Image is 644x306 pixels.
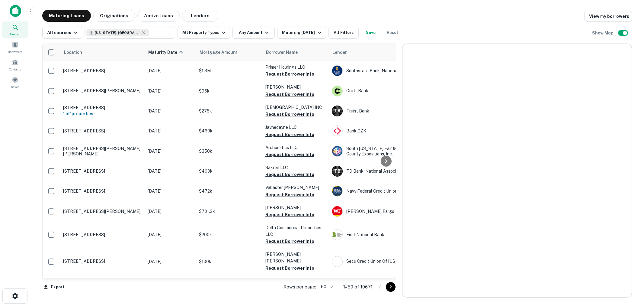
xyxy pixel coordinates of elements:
span: Borrower Name [266,49,298,56]
span: Saved [11,84,20,89]
button: Maturing Loans [42,10,91,22]
img: picture [332,206,342,216]
a: Search [2,21,28,38]
span: [US_STATE], [GEOGRAPHIC_DATA] [95,30,140,35]
p: $1.3M [199,67,259,74]
p: [STREET_ADDRESS] [63,68,142,73]
div: Secu Credit Union Of [US_STATE], INC [332,256,422,267]
th: Maturity Date [145,44,196,61]
th: Location [60,44,145,61]
button: Export [42,282,66,291]
img: picture [332,256,342,267]
span: Contacts [9,67,21,72]
a: Borrowers [2,39,28,55]
img: picture [332,86,342,96]
button: Request Borrower Info [265,151,314,158]
iframe: Chat Widget [614,258,644,287]
button: Request Borrower Info [265,171,314,178]
p: T B [334,168,340,174]
p: [DATE] [148,188,193,194]
p: $200k [199,231,259,238]
p: [PERSON_NAME] [PERSON_NAME] [265,251,326,264]
h6: Show Map [592,30,614,36]
p: Archoustics LLC [265,144,326,151]
p: [DATE] [148,231,193,238]
div: Maturing [DATE] [282,29,323,36]
p: [STREET_ADDRESS] [63,259,142,264]
th: Borrower Name [262,44,329,61]
p: Vallaster [PERSON_NAME] [265,184,326,191]
p: [DATE] [148,148,193,155]
p: Sakron LLC [265,164,326,171]
span: Lender [332,49,347,56]
p: [STREET_ADDRESS][PERSON_NAME] [63,209,142,214]
button: All sources [42,27,82,39]
p: [DATE] [148,67,193,74]
div: TD Bank, National Association [332,166,422,177]
th: Mortgage Amount [196,44,262,61]
img: picture [332,229,342,240]
p: [STREET_ADDRESS] [63,188,142,194]
span: Location [64,49,82,56]
button: Request Borrower Info [265,70,314,78]
p: Delta Commercial Properties LLC [265,224,326,238]
p: [DATE] [148,108,193,114]
h6: 1 of 1 properties [63,110,142,117]
img: picture [332,186,342,196]
a: View my borrowers [584,11,632,22]
p: $472k [199,188,259,194]
p: [DEMOGRAPHIC_DATA] INC [265,104,326,111]
p: [STREET_ADDRESS] [63,128,142,134]
div: All sources [47,29,79,36]
span: Maturity Date [148,49,185,56]
span: Mortgage Amount [200,49,245,56]
button: Request Borrower Info [265,265,314,272]
button: Lenders [182,10,218,22]
p: [STREET_ADDRESS] [63,232,142,237]
p: [STREET_ADDRESS] [63,105,142,110]
div: Southstate Bank, National Association [332,65,422,76]
img: picture [332,126,342,136]
th: Lender [329,44,425,61]
p: $701.3k [199,208,259,215]
p: Jaynecayne LLC [265,124,326,131]
button: Request Borrower Info [265,238,314,245]
button: Active Loans [137,10,180,22]
div: Saved [2,74,28,90]
p: [PERSON_NAME] [265,84,326,90]
img: capitalize-icon.png [10,5,21,17]
button: Go to next page [386,282,396,292]
img: picture [332,66,342,76]
div: Navy Federal Credit Union [332,186,422,197]
p: [DATE] [148,168,193,174]
div: 50 [319,282,334,291]
div: First National Bank [332,229,422,240]
div: [PERSON_NAME] Fargo [332,206,422,217]
p: [STREET_ADDRESS][PERSON_NAME][PERSON_NAME] [63,146,142,157]
div: Craft Bank [332,86,422,96]
p: [STREET_ADDRESS] [63,168,142,174]
button: All Filters [328,27,359,39]
p: [DATE] [148,88,193,94]
button: Request Borrower Info [265,111,314,118]
img: picture [332,146,342,156]
p: $100k [199,258,259,265]
p: [DATE] [148,208,193,215]
div: Truist Bank [332,106,422,116]
p: [STREET_ADDRESS][PERSON_NAME][PERSON_NAME] [63,278,142,289]
button: Request Borrower Info [265,211,314,218]
button: Originations [93,10,135,22]
p: $460k [199,128,259,134]
p: $96k [199,88,259,94]
span: Borrowers [8,49,22,54]
div: Bank OZK [332,125,422,136]
p: [PERSON_NAME] [265,204,326,211]
div: South [US_STATE] Fair & Palm Beach County Expositions, Inc. [332,146,422,157]
button: Request Borrower Info [265,191,314,198]
span: Search [10,32,21,37]
button: Save your search to get updates of matches that match your search criteria. [361,27,380,39]
button: Reset [383,27,402,39]
p: $350k [199,148,259,155]
p: [STREET_ADDRESS][PERSON_NAME] [63,88,142,93]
